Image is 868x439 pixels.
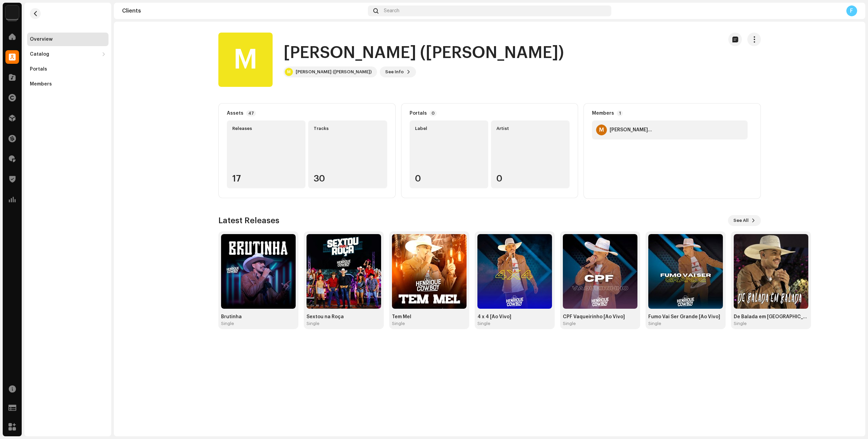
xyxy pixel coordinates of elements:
[27,62,108,76] re-m-nav-item: Portals
[307,234,381,309] img: 6970eaba-2ced-4825-9b4f-085a40db9c38
[384,8,399,14] span: Search
[392,234,467,309] img: 734fd3f4-877a-4ce0-baf3-a3367ef0cd19
[610,127,652,133] div: Murilo Henrique de Farias Silva
[563,321,576,326] div: Single
[221,314,296,320] div: Brutinha
[728,215,761,226] button: See All
[648,234,723,309] img: b61d53c5-36e1-4f13-8218-b0c05b57d65e
[563,234,637,309] img: 0dc27851-022c-4816-ba9a-67e44f6c2b89
[410,111,427,116] div: Portals
[296,69,372,75] div: [PERSON_NAME] ([PERSON_NAME])
[563,314,637,320] div: CPF Vaqueirinho [Ao Vivo]
[307,314,381,320] div: Sextou na Roça
[218,33,273,87] div: M
[246,110,256,116] p-badge: 47
[415,126,483,131] div: Label
[27,33,108,46] re-m-nav-item: Overview
[285,68,293,76] div: M
[477,234,552,309] img: 0b712ddb-c9a4-4281-a905-e21b89440f2d
[477,314,552,320] div: 4 x 4 [Ao Vivo]
[596,125,607,135] div: M
[648,321,661,326] div: Single
[221,321,234,326] div: Single
[392,314,467,320] div: Tem Mel
[592,111,614,116] div: Members
[380,66,416,77] button: See Info
[314,126,381,131] div: Tracks
[283,42,564,64] h1: [PERSON_NAME] ([PERSON_NAME])
[27,77,108,91] re-m-nav-item: Members
[734,314,808,320] div: De Balada em [GEOGRAPHIC_DATA] [Ao Vivo]
[392,321,405,326] div: Single
[307,321,319,326] div: Single
[733,214,749,227] span: See All
[218,215,279,226] h3: Latest Releases
[232,126,300,131] div: Releases
[617,110,623,116] p-badge: 1
[734,321,747,326] div: Single
[846,5,857,16] div: F
[496,126,564,131] div: Artist
[227,111,243,116] div: Assets
[122,8,365,14] div: Clients
[5,5,19,19] img: 70c0b94c-19e5-4c8c-a028-e13e35533bab
[734,234,808,309] img: f84b74e3-f446-4b67-9d32-f4a8f578b2a1
[30,37,53,42] div: Overview
[385,65,404,79] span: See Info
[30,66,47,72] div: Portals
[477,321,490,326] div: Single
[648,314,723,320] div: Fumo Vai Ser Grande [Ao Vivo]
[430,110,437,116] p-badge: 0
[30,81,52,87] div: Members
[221,234,296,309] img: 81e12797-2bf1-43b6-979e-9741a277ba6f
[30,52,49,57] div: Catalog
[27,47,108,61] re-m-nav-dropdown: Catalog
